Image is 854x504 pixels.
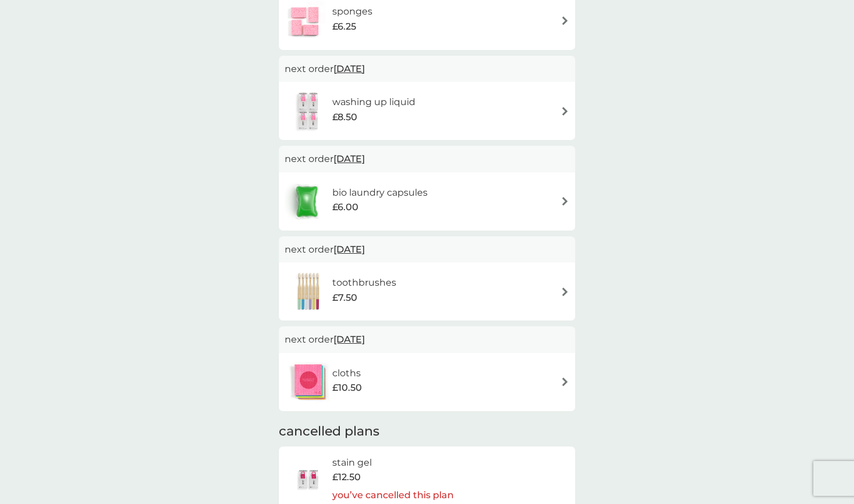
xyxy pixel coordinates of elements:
p: next order [285,62,569,77]
img: washing up liquid [285,91,332,131]
span: £12.50 [332,470,361,485]
img: cloths [285,362,332,402]
h6: bio laundry capsules [332,185,428,200]
img: arrow right [561,197,569,206]
span: [DATE] [333,147,365,170]
h6: toothbrushes [332,275,396,290]
img: toothbrushes [285,271,332,312]
p: you’ve cancelled this plan [332,488,454,503]
span: £10.50 [332,380,362,395]
p: next order [285,152,569,167]
h2: cancelled plans [279,423,575,441]
span: [DATE] [333,328,365,351]
h6: stain gel [332,455,454,470]
span: £6.00 [332,200,358,215]
p: next order [285,332,569,347]
span: [DATE] [333,238,365,261]
p: next order [285,242,569,257]
span: [DATE] [333,57,365,80]
img: arrow right [561,107,569,116]
span: £6.25 [332,19,356,34]
h6: cloths [332,366,362,381]
img: sponges [285,1,325,41]
span: £7.50 [332,290,357,305]
h6: washing up liquid [332,95,415,110]
img: stain gel [285,459,332,499]
span: £8.50 [332,110,357,125]
h6: sponges [332,4,372,19]
img: arrow right [561,377,569,386]
img: arrow right [561,16,569,25]
img: bio laundry capsules [285,181,329,222]
img: arrow right [561,287,569,296]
